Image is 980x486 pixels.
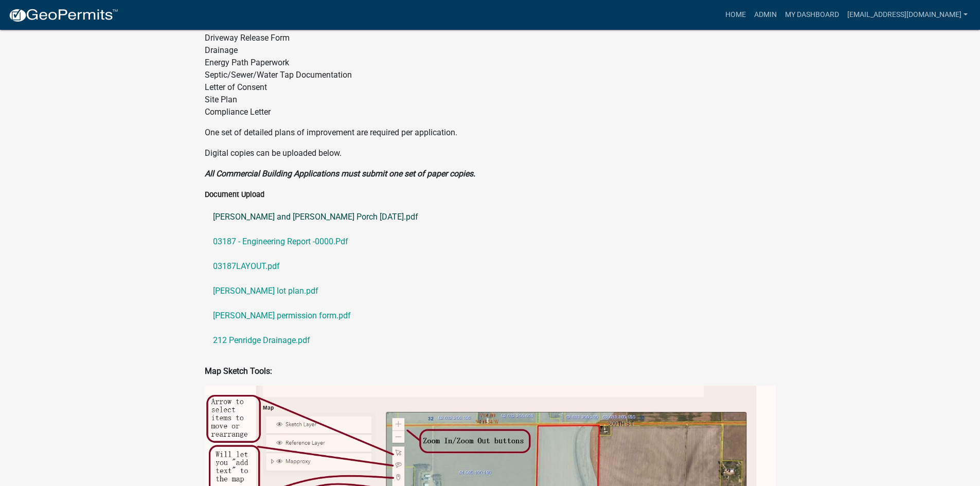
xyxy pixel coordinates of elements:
[750,5,781,25] a: Admin
[205,205,776,229] a: [PERSON_NAME] and [PERSON_NAME] Porch [DATE].pdf
[205,303,776,328] a: [PERSON_NAME] permission form.pdf
[205,279,776,303] a: [PERSON_NAME] lot plan.pdf
[205,127,776,139] p: One set of detailed plans of improvement are required per application.
[205,254,776,279] a: 03187LAYOUT.pdf
[205,229,776,254] a: 03187 - Engineering Report -0000.Pdf
[205,366,272,376] strong: Map Sketch Tools:
[843,5,972,25] a: [EMAIL_ADDRESS][DOMAIN_NAME]
[781,5,843,25] a: My Dashboard
[205,328,776,353] a: 212 Penridge Drainage.pdf
[205,147,776,159] p: Digital copies can be uploaded below.
[721,5,750,25] a: Home
[205,191,264,199] label: Document Upload
[205,169,475,178] strong: All Commercial Building Applications must submit one set of paper copies.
